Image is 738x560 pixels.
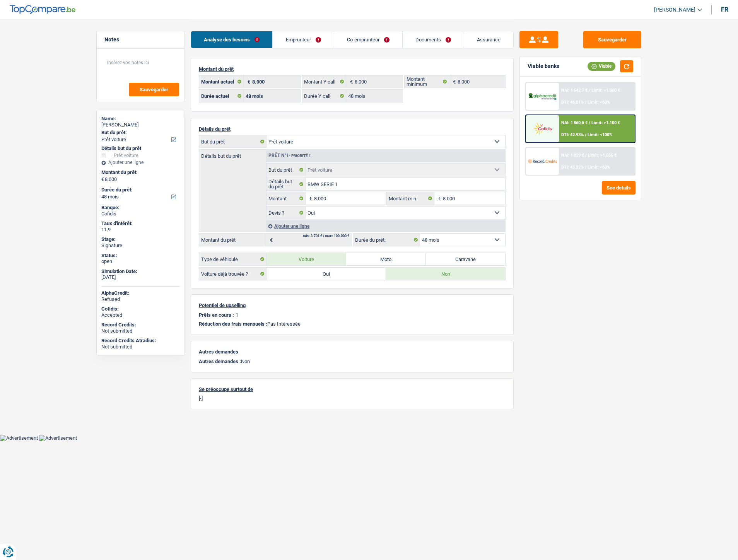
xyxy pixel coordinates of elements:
p: Montant du prêt [199,66,506,72]
div: open [101,258,180,265]
div: Record Credits: [101,322,180,328]
div: Not submitted [101,344,180,350]
label: Montant [266,192,306,205]
div: Status: [101,253,180,259]
div: Signature [101,242,180,249]
span: Limit: >1.100 € [591,120,620,125]
label: But du prêt [199,135,266,148]
span: Réduction des frais mensuels : [199,321,267,327]
button: See details [602,181,635,195]
div: Stage: [101,236,180,242]
label: Type de véhicule [199,253,266,265]
span: NAI: 1 860,6 € [561,120,588,125]
p: Détails du prêt [199,126,506,132]
label: Voiture déjà trouvée ? [199,268,266,280]
label: Durée du prêt: [101,187,178,193]
div: Détails but du prêt [101,145,180,152]
p: Non [199,359,506,364]
label: Montant min. [387,192,434,205]
span: Limit: <60% [588,165,610,170]
label: Montant du prêt: [101,169,178,176]
div: Record Credits Atradius: [101,338,180,344]
label: Montant du prêt [199,234,266,246]
label: Détails but du prêt [199,150,266,159]
span: / [589,120,590,125]
label: But du prêt [266,164,306,176]
div: [DATE] [101,274,180,280]
div: fr [721,6,728,13]
label: Durée du prêt: [353,234,420,246]
label: Montant minimum [405,75,449,88]
img: Record Credits [528,154,557,168]
span: [PERSON_NAME] [654,7,695,13]
span: DTI: 46.01% [561,100,584,105]
p: 1 [236,312,238,318]
span: Autres demandes : [199,359,241,364]
div: Ajouter une ligne [266,220,505,232]
div: Refused [101,296,180,302]
span: € [306,192,314,205]
span: Limit: <100% [588,132,612,137]
div: Not submitted [101,328,180,334]
div: Accepted [101,312,180,318]
label: Durée Y call [302,90,347,102]
img: Cofidis [528,121,557,136]
span: Limit: <60% [588,100,610,105]
span: / [589,88,590,93]
a: Assurance [464,31,513,48]
span: Limit: >1.656 € [588,153,617,158]
label: Détails but du prêt [266,178,306,190]
label: Caravane [426,253,506,265]
span: DTI: 43.32% [561,165,584,170]
div: Viable banks [528,63,559,70]
img: AlphaCredit [528,92,557,101]
span: € [101,176,104,183]
label: Devis ? [266,207,306,219]
span: / [585,100,586,105]
span: € [244,75,252,88]
label: Moto [346,253,426,265]
div: Banque: [101,205,180,211]
span: / [585,132,586,137]
label: Non [386,268,506,280]
div: Taux d'intérêt: [101,220,180,227]
a: Emprunteur [273,31,333,48]
div: Prêt n°1 [266,153,313,158]
p: [-] [199,395,506,401]
img: Advertisement [39,435,77,441]
p: Potentiel de upselling [199,302,506,308]
p: Prêts en cours : [199,312,234,318]
p: Autres demandes [199,349,506,355]
span: € [434,192,443,205]
div: min: 3.701 € / max: 100.000 € [303,234,349,238]
label: Montant actuel [199,75,244,88]
label: Durée actuel [199,90,244,102]
a: Analyse des besoins [191,31,272,48]
div: Cofidis: [101,306,180,312]
a: [PERSON_NAME] [648,3,702,16]
button: Sauvegarder [129,83,179,96]
span: € [346,75,355,88]
div: Name: [101,116,180,122]
span: € [266,234,275,246]
label: Oui [266,268,386,280]
p: Pas Intéressée [199,321,506,327]
span: - Priorité 1 [289,154,311,158]
span: Limit: >1.000 € [591,88,620,93]
img: TopCompare Logo [10,5,75,14]
label: Montant Y call [302,75,347,88]
button: Sauvegarder [583,31,641,48]
span: € [449,75,458,88]
div: 11.9 [101,227,180,233]
span: Sauvegarder [140,87,168,92]
span: NAI: 1 829 € [561,153,584,158]
p: Se préoccupe surtout de [199,386,506,392]
div: Simulation Date: [101,268,180,275]
h5: Notes [104,36,177,43]
label: But du prêt: [101,130,178,136]
span: NAI: 1 642,7 € [561,88,588,93]
span: / [585,165,586,170]
span: / [585,153,587,158]
a: Co-emprunteur [334,31,402,48]
div: Viable [588,62,615,70]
